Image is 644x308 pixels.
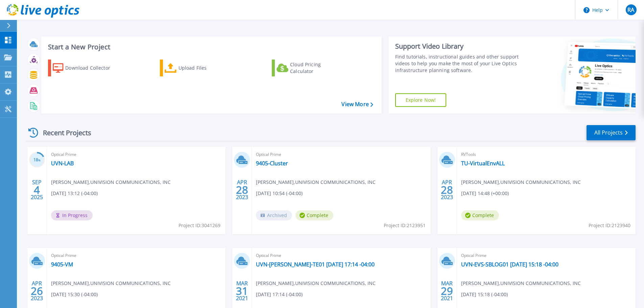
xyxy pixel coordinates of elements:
span: [DATE] 10:54 (-04:00) [256,190,303,197]
span: 26 [31,288,43,294]
span: Optical Prime [51,252,221,259]
a: 9405-Cluster [256,160,288,167]
h3: Start a New Project [48,43,373,51]
div: SEP 2025 [30,177,43,202]
span: Complete [295,210,333,220]
span: [PERSON_NAME] , UNIVISION COMMUNICATIONS, INC [461,280,581,287]
a: Download Collector [48,60,123,76]
span: RVTools [461,151,631,158]
span: [PERSON_NAME] , UNIVISION COMMUNICATIONS, INC [51,179,171,186]
span: Project ID: 2123951 [384,222,426,229]
span: [DATE] 13:12 (-04:00) [51,190,98,197]
span: Optical Prime [256,252,426,259]
div: Recent Projects [26,124,100,141]
span: % [38,158,41,162]
div: Upload Files [178,61,233,75]
a: TU-VirtualEnvALL [461,160,505,167]
span: Archived [256,210,292,220]
h3: 18 [29,156,45,164]
div: Download Collector [65,61,119,75]
span: 28 [236,187,248,193]
div: APR 2023 [440,177,453,202]
span: 28 [441,187,453,193]
div: Support Video Library [395,42,521,51]
div: Cloud Pricing Calculator [290,61,344,75]
div: APR 2023 [236,177,248,202]
span: [DATE] 17:14 (-04:00) [256,291,303,298]
span: Project ID: 3041269 [178,222,220,229]
a: All Projects [587,125,636,140]
span: RA [627,7,634,13]
span: 29 [441,288,453,294]
div: MAR 2021 [236,279,248,303]
a: Cloud Pricing Calculator [272,60,347,76]
a: UVN-[PERSON_NAME]-TE01 [DATE] 17:14 -04:00 [256,261,375,268]
a: View More [341,101,373,108]
span: 31 [236,288,248,294]
div: Find tutorials, instructional guides and other support videos to help you make the most of your L... [395,53,521,74]
a: Upload Files [160,60,235,76]
span: In Progress [51,210,93,220]
span: [PERSON_NAME] , UNIVISION COMMUNICATIONS, INC [256,179,376,186]
span: Optical Prime [461,252,631,259]
span: [PERSON_NAME] , UNIVISION COMMUNICATIONS, INC [51,280,171,287]
a: Explore Now! [395,93,447,107]
span: Optical Prime [256,151,426,158]
span: Project ID: 2123940 [589,222,630,229]
span: [DATE] 14:48 (+00:00) [461,190,509,197]
span: 4 [34,187,40,193]
div: APR 2023 [30,279,43,303]
span: Optical Prime [51,151,221,158]
span: Complete [461,210,499,220]
a: UVN-LAB [51,160,74,167]
span: [PERSON_NAME] , UNIVISION COMMUNICATIONS, INC [461,179,581,186]
a: UVN-EVS-SBLOG01 [DATE] 15:18 -04:00 [461,261,558,268]
span: [DATE] 15:18 (-04:00) [461,291,508,298]
a: 9405-VM [51,261,73,268]
span: [PERSON_NAME] , UNIVISION COMMUNICATIONS, INC [256,280,376,287]
div: MAR 2021 [440,279,453,303]
span: [DATE] 15:30 (-04:00) [51,291,98,298]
